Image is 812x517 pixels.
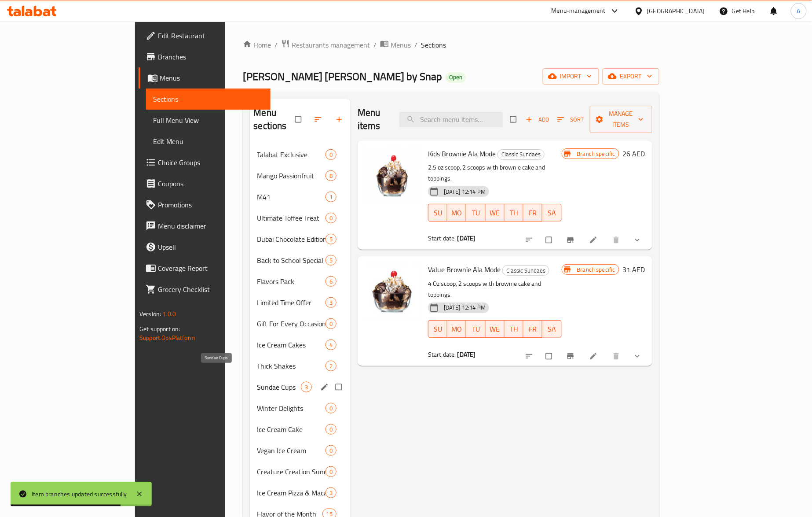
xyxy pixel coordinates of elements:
button: sort-choices [519,347,541,366]
span: Branch specific [574,266,619,274]
button: WE [486,204,505,222]
span: 2 [326,362,336,370]
span: Choice Groups [158,157,263,168]
li: / [414,40,417,50]
li: / [373,40,377,50]
a: Promotions [139,194,271,215]
div: Ice Cream Cakes4 [250,334,351,355]
span: Edit Restaurant [158,30,263,41]
a: Full Menu View [146,110,271,131]
button: export [603,68,659,85]
span: Value Brownie Ala Mode [428,263,501,276]
div: items [326,234,337,244]
span: TU [470,323,482,336]
span: Full Menu View [153,115,263,126]
p: 2.5 oz scoop, 2 scoops with brownie cake and toppings. [428,162,562,184]
a: Upsell [139,236,271,258]
h2: Menu sections [253,106,295,133]
span: Sections [421,40,446,50]
li: / [274,40,278,50]
button: Add section [329,110,351,129]
a: Edit menu item [589,352,600,361]
span: Winter Delights [257,403,325,414]
h6: 31 AED [623,263,645,276]
span: Restaurants management [292,40,370,50]
div: Back to School Special5 [250,250,351,271]
span: Add item [523,113,552,126]
span: Ultimate Toffee Treat [257,213,325,223]
span: Classic Sundaes [498,149,544,159]
span: Grocery Checklist [158,284,263,295]
span: Menu disclaimer [158,221,263,231]
button: FR [523,320,542,338]
button: Add [523,113,552,126]
span: Ice Cream Cakes [257,340,325,350]
span: Coupons [158,178,263,189]
span: Manage items [597,108,645,130]
button: show more [628,230,649,250]
img: Kids Brownie Ala Mode [365,148,421,204]
span: 4 [326,341,336,349]
a: Menus [139,67,271,89]
a: Menus [380,39,411,51]
div: items [326,403,337,414]
a: Edit menu item [589,236,600,244]
span: [DATE] 12:14 PM [440,303,489,312]
div: Talabat Exclusive0 [250,144,351,165]
a: Sections [146,89,271,110]
span: FR [527,207,539,219]
div: [GEOGRAPHIC_DATA] [647,6,705,16]
div: Creature Creation Sundae [257,466,325,477]
button: TU [466,204,485,222]
div: items [326,466,337,477]
div: Item branches updated successfully [32,489,127,499]
span: Talabat Exclusive [257,149,325,160]
span: SU [432,323,444,336]
button: import [543,68,599,85]
span: import [550,71,592,82]
a: Edit Restaurant [139,25,271,46]
span: Edit Menu [153,136,263,147]
h2: Menu items [358,106,389,133]
button: delete [607,347,628,366]
span: Menus [391,40,411,50]
span: Start date: [428,349,456,360]
div: Thick Shakes2 [250,355,351,377]
span: 1 [326,193,336,201]
div: Ice Cream Cake0 [250,419,351,440]
div: Flavors Pack6 [250,271,351,292]
button: MO [447,204,466,222]
span: Select to update [541,232,559,248]
span: Sort sections [308,110,329,129]
button: Sort [555,113,586,126]
span: Gift For Every Occasion [257,318,325,329]
div: Open [446,72,466,83]
button: SU [428,204,447,222]
a: Menu disclaimer [139,215,271,236]
span: Mango Passionfruit [257,170,325,181]
span: Classic Sundaes [503,266,549,276]
button: TU [466,320,485,338]
input: search [399,112,503,127]
a: Choice Groups [139,152,271,173]
span: WE [489,323,501,336]
span: 0 [326,447,336,455]
span: Ice Cream Cake [257,424,325,435]
span: SU [432,207,444,219]
span: Get support on: [139,323,180,335]
button: TH [505,204,523,222]
span: MO [451,207,463,219]
div: Limited Time Offer [257,297,325,308]
div: Creature Creation Sundae0 [250,461,351,482]
span: [DATE] 12:14 PM [440,188,489,196]
button: FR [523,204,542,222]
span: 0 [326,468,336,476]
span: Select all sections [290,111,308,128]
a: Coverage Report [139,258,271,279]
span: 5 [326,256,336,265]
